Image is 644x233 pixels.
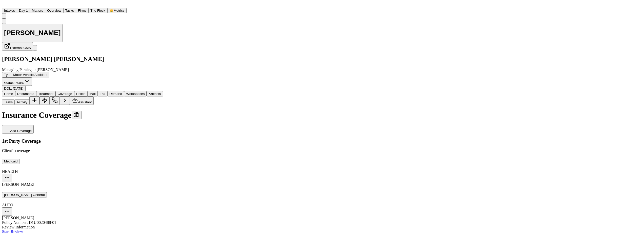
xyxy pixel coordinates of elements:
[17,8,30,13] button: Day 1
[76,92,85,96] span: Police
[2,125,34,134] button: Add Coverage
[50,96,60,105] button: Make a Call
[109,9,114,12] span: crown
[2,19,6,24] button: Copy Matter ID
[2,72,49,77] button: Edit Type: Motor Vehicle Accident
[29,96,39,105] button: Add Task
[2,8,17,12] a: Intakes
[2,203,13,207] span: AUTO
[109,92,122,96] span: Demand
[2,24,63,42] button: Edit matter name
[2,2,8,7] img: Finch Logo
[88,8,107,13] button: The Flock
[2,68,36,72] span: Managing Paralegal:
[4,87,12,90] span: DOL :
[39,96,50,105] button: Create Immediate Task
[100,92,105,96] span: Fax
[2,138,163,144] h3: 1st Party Coverage
[72,111,82,119] button: Debug coverage mentions
[149,92,161,96] span: Artifacts
[30,8,45,12] a: Matters
[63,8,76,13] button: Tasks
[37,68,69,72] span: [PERSON_NAME]
[2,77,32,86] button: Change status from Intake
[2,3,8,8] a: Home
[2,8,17,13] button: Intakes
[2,207,12,216] button: Open actions
[38,92,53,96] span: Treatment
[78,100,92,104] span: Assistant
[57,92,72,96] span: Coverage
[2,99,15,105] button: Tasks
[30,8,45,13] button: Matters
[10,46,31,50] span: External CMS
[76,8,88,12] a: Firms
[2,182,163,187] div: [PERSON_NAME]
[2,169,18,174] span: HEALTH
[2,225,35,229] span: Review Information
[2,216,163,220] div: [PERSON_NAME]
[107,8,127,13] button: crownMetrics
[2,220,28,225] span: Policy Number :
[88,8,107,12] a: The Flock
[29,220,56,225] span: D1U0020488-01
[17,8,30,12] a: Day 1
[45,8,63,12] a: Overview
[4,29,61,37] h1: [PERSON_NAME]
[2,42,33,51] button: External CMS
[4,92,13,96] span: Home
[2,86,26,91] button: Edit DOL: 2025-09-13
[15,99,29,105] button: Activity
[63,8,76,12] a: Tasks
[13,73,47,77] span: Motor Vehicle Accident
[13,87,24,90] span: [DATE]
[76,8,88,13] button: Firms
[2,56,163,62] h2: [PERSON_NAME] [PERSON_NAME]
[2,174,12,182] button: Open actions
[45,8,63,13] button: Overview
[2,148,163,153] p: Client's coverage
[89,92,95,96] span: Mail
[114,9,125,12] span: Metrics
[2,110,163,120] h1: Insurance Coverage
[70,96,94,105] button: Assistant
[2,159,19,164] button: View coverage details
[17,92,34,96] span: Documents
[2,192,47,197] button: View coverage details
[126,92,145,96] span: Workspaces
[4,81,15,85] span: Status:
[107,8,127,12] a: crownMetrics
[4,73,12,77] span: Type :
[15,81,24,85] span: Intake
